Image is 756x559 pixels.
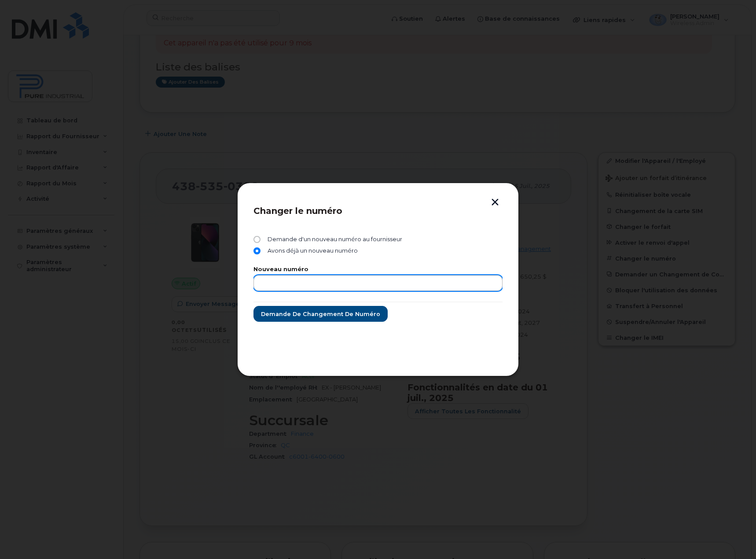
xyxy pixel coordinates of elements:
span: Demande d'un nouveau numéro au fournisseur [264,236,402,243]
span: Avons déjà un nouveau numéro [264,247,358,254]
input: Demande d'un nouveau numéro au fournisseur [253,236,261,243]
button: Demande de changement de Numéro [253,306,388,322]
input: Avons déjà un nouveau numéro [253,247,261,254]
span: Demande de changement de Numéro [261,310,380,318]
label: Nouveau numéro [253,267,503,272]
span: Changer le numéro [253,206,342,216]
